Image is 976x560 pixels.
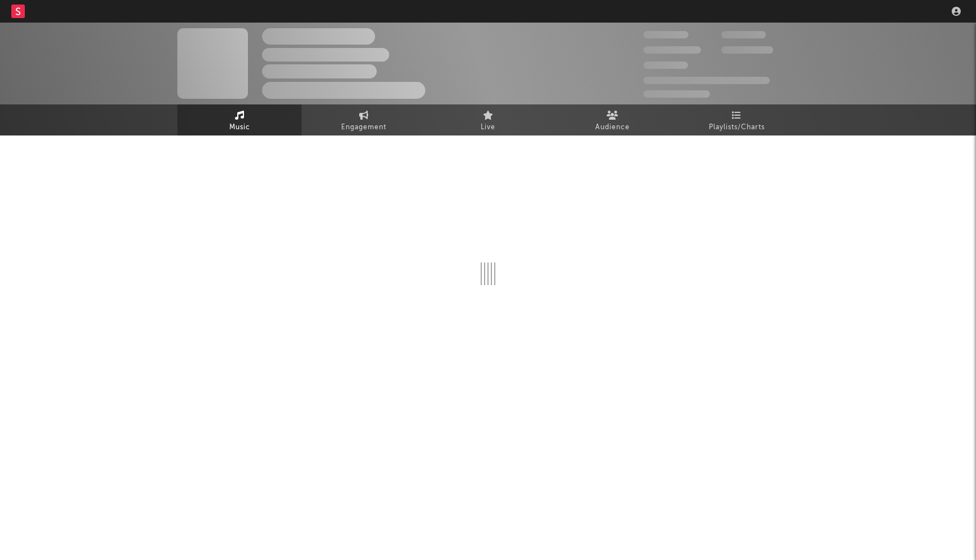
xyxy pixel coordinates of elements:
[426,104,550,135] a: Live
[643,77,770,84] span: 50,000,000 Monthly Listeners
[341,121,386,134] span: Engagement
[709,121,765,134] span: Playlists/Charts
[643,46,701,54] span: 50,000,000
[595,121,630,134] span: Audience
[302,104,426,135] a: Engagement
[643,31,689,38] span: 300,000
[721,46,773,54] span: 1,000,000
[481,121,495,134] span: Live
[229,121,250,134] span: Music
[643,90,710,98] span: Jump Score: 85.0
[674,104,799,135] a: Playlists/Charts
[177,104,302,135] a: Music
[721,31,766,38] span: 100,000
[550,104,674,135] a: Audience
[643,62,688,69] span: 100,000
